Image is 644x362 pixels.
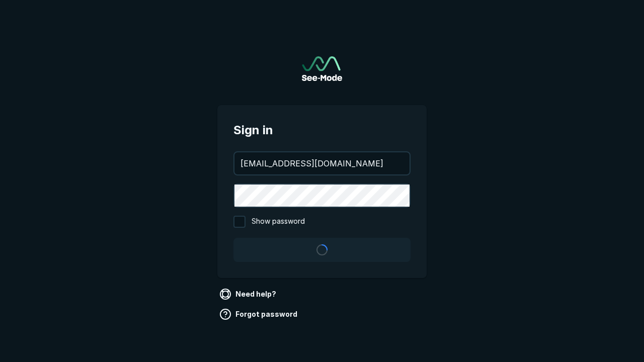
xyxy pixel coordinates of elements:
img: See-Mode Logo [302,56,342,81]
a: Forgot password [217,306,301,322]
span: Sign in [233,121,411,139]
span: Show password [252,216,305,228]
input: your@email.com [234,152,410,174]
a: Need help? [217,286,280,302]
a: Go to sign in [302,56,342,81]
